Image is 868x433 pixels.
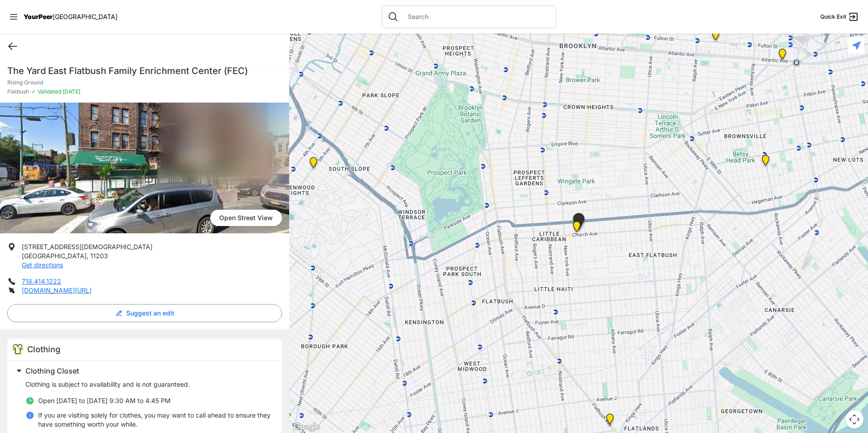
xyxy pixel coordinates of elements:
[25,380,271,389] p: Clothing is subject to availability and is not guaranteed.
[7,64,282,77] h1: The Yard East Flatbush Family Enrichment Center (FEC)
[845,410,863,428] button: Map camera controls
[126,309,174,318] span: Suggest an edit
[571,213,587,233] div: Rising Ground
[27,344,60,354] span: Clothing
[22,243,153,251] span: [STREET_ADDRESS][DEMOGRAPHIC_DATA]
[22,261,63,269] a: Get directions
[710,30,721,44] div: SuperPantry
[7,88,29,95] span: Flatbush
[291,421,321,433] img: Google
[38,88,61,95] span: Validated
[25,366,79,375] span: Clothing Closet
[820,13,846,20] span: Quick Exit
[7,79,282,86] p: Rising Ground
[38,397,171,404] span: Open [DATE] to [DATE] 9:30 AM to 4:45 PM
[53,13,118,20] span: [GEOGRAPHIC_DATA]
[402,12,550,21] input: Search
[22,252,87,260] span: [GEOGRAPHIC_DATA]
[22,277,61,285] a: 718.414.1222
[777,49,788,63] div: The Gathering Place Drop-in Center
[90,252,108,260] span: 11203
[87,252,89,260] span: ,
[31,88,36,95] span: ✓
[7,304,282,322] button: Suggest an edit
[24,14,118,20] a: YourPeer[GEOGRAPHIC_DATA]
[38,411,271,429] p: If you are visiting solely for clothes, you may want to call ahead to ensure they have something ...
[61,88,80,95] span: [DATE]
[291,421,321,433] a: Open this area in Google Maps (opens a new window)
[760,155,771,169] div: Brooklyn DYCD Youth Drop-in Center
[820,11,859,22] a: Quick Exit
[24,13,53,20] span: YourPeer
[22,286,92,294] a: [DOMAIN_NAME][URL]
[210,210,282,226] span: Open Street View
